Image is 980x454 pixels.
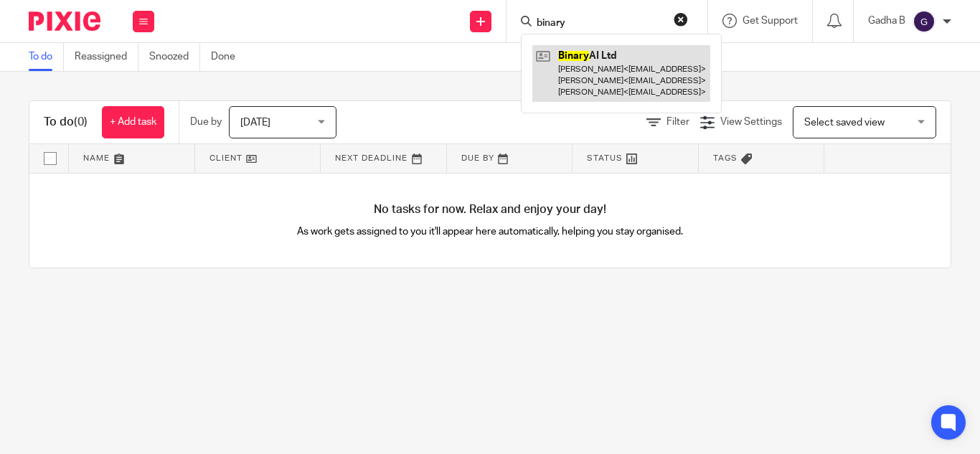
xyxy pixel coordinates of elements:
[75,43,138,71] a: Reassigned
[720,117,782,127] span: View Settings
[666,117,689,127] span: Filter
[240,118,270,128] span: [DATE]
[74,116,88,128] span: (0)
[713,154,738,162] span: Tags
[260,224,720,239] p: As work gets assigned to you it'll appear here automatically, helping you stay organised.
[743,16,798,26] span: Get Support
[868,14,905,28] p: Gadha B
[29,11,100,31] img: Pixie
[149,43,200,71] a: Snoozed
[190,115,222,129] p: Due by
[913,10,936,33] img: svg%3E
[804,118,885,128] span: Select saved view
[29,202,951,217] h4: No tasks for now. Relax and enjoy your day!
[29,43,64,71] a: To do
[102,106,164,138] a: + Add task
[535,17,664,30] input: Search
[674,12,688,27] button: Clear
[44,115,88,130] h1: To do
[211,43,246,71] a: Done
